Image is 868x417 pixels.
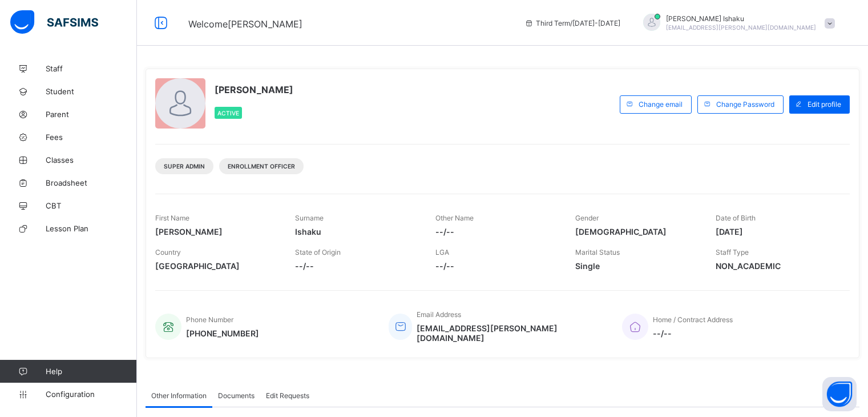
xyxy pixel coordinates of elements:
span: [DEMOGRAPHIC_DATA] [575,227,698,236]
span: [PHONE_NUMBER] [186,328,259,338]
span: Documents [218,391,255,400]
span: Fees [46,133,137,142]
span: Other Information [151,391,207,400]
span: Staff [46,64,137,73]
span: Change email [639,100,683,109]
span: [PERSON_NAME] [155,227,278,236]
span: Change Password [716,100,774,109]
span: [GEOGRAPHIC_DATA] [155,261,278,271]
span: [PERSON_NAME] Ishaku [666,14,816,23]
span: [EMAIL_ADDRESS][PERSON_NAME][DOMAIN_NAME] [417,323,605,343]
span: Broadsheet [46,178,137,187]
span: LGA [435,248,449,256]
span: Gender [575,214,599,222]
span: Student [46,87,137,96]
span: Parent [46,110,137,119]
span: Welcome [PERSON_NAME] [188,18,302,30]
span: [DATE] [716,227,838,236]
span: Edit Requests [266,391,309,400]
img: safsims [10,10,98,34]
span: [PERSON_NAME] [215,84,293,95]
span: Ishaku [295,227,418,236]
span: Date of Birth [716,214,756,222]
span: Home / Contract Address [653,315,733,324]
span: Edit profile [808,100,841,109]
span: Super Admin [164,163,205,170]
span: State of Origin [295,248,341,256]
span: Lesson Plan [46,224,137,233]
span: --/-- [653,328,733,338]
span: Other Name [435,214,474,222]
span: Help [46,367,136,376]
span: Active [217,110,239,117]
span: --/-- [295,261,418,271]
div: TilsonIshaku [632,14,841,33]
span: --/-- [435,261,558,271]
span: Country [155,248,181,256]
span: Enrollment Officer [228,163,295,170]
span: Classes [46,155,137,165]
span: CBT [46,201,137,210]
span: Staff Type [716,248,749,256]
span: Single [575,261,698,271]
span: session/term information [524,19,620,27]
span: Marital Status [575,248,620,256]
button: Open asap [822,377,857,411]
span: Email Address [417,310,461,319]
span: [EMAIL_ADDRESS][PERSON_NAME][DOMAIN_NAME] [666,24,816,31]
span: Phone Number [186,315,233,324]
span: --/-- [435,227,558,236]
span: Surname [295,214,324,222]
span: NON_ACADEMIC [716,261,838,271]
span: Configuration [46,390,136,399]
span: First Name [155,214,189,222]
